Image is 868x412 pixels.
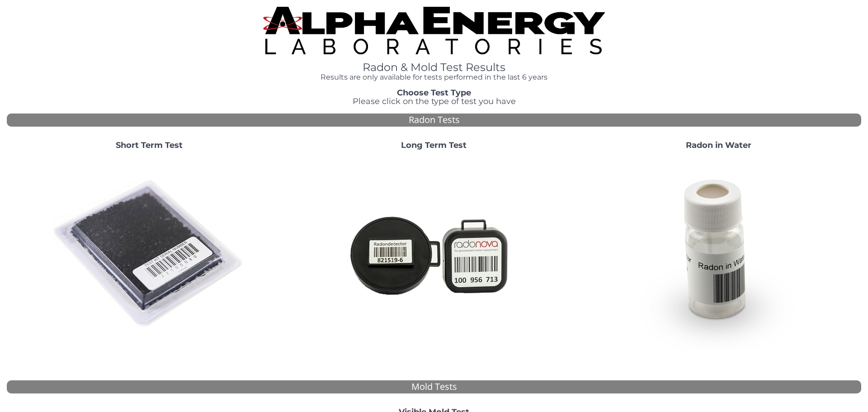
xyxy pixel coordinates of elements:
span: Please click on the type of test you have [353,96,516,106]
img: TightCrop.jpg [263,7,605,54]
div: Mold Tests [7,380,861,393]
img: ShortTerm.jpg [52,157,246,351]
h1: Radon & Mold Test Results [263,62,605,73]
strong: Short Term Test [116,140,183,150]
h4: Results are only available for tests performed in the last 6 years [263,73,605,81]
strong: Choose Test Type [397,88,471,98]
strong: Long Term Test [401,140,467,150]
img: Radtrak2vsRadtrak3.jpg [337,157,531,351]
div: Radon Tests [7,114,861,127]
strong: Radon in Water [686,140,751,150]
img: RadoninWater.jpg [622,157,816,351]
